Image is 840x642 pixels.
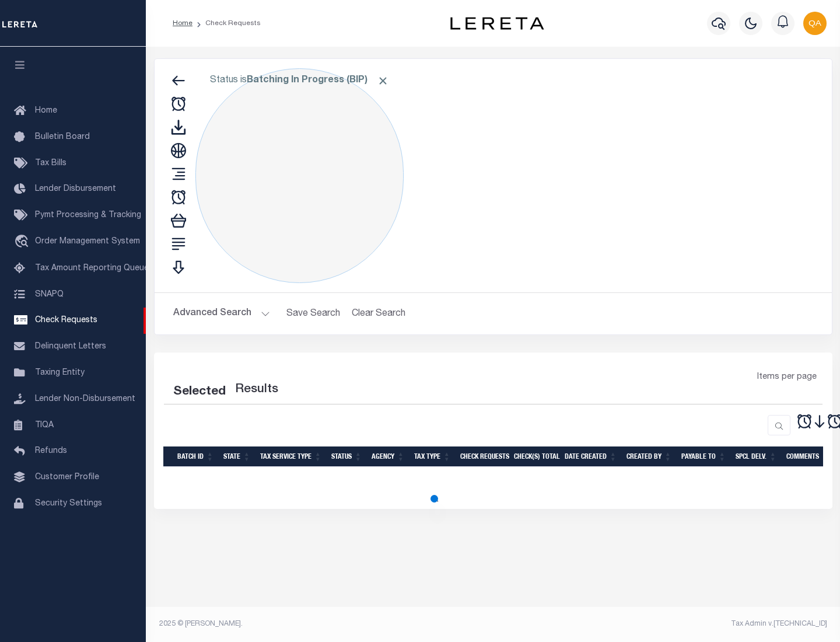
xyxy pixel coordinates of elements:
[367,446,409,467] th: Agency
[35,421,54,429] span: TIQA
[35,447,67,455] span: Refunds
[150,619,494,629] div: 2025 © [PERSON_NAME].
[731,446,782,467] th: Spcl Delv.
[195,68,404,283] div: Click to Edit
[782,446,834,467] th: Comments
[35,343,106,351] span: Delinquent Letters
[35,290,64,298] span: SNAPQ
[35,159,66,168] span: Tax Bills
[450,17,544,30] img: logo-dark.svg
[35,211,141,219] span: Pymt Processing & Tracking
[347,302,411,325] button: Clear Search
[327,446,367,467] th: Status
[35,133,90,141] span: Bulletin Board
[35,500,102,508] span: Security Settings
[456,446,509,467] th: Check Requests
[409,446,456,467] th: Tax Type
[173,383,226,402] div: Selected
[560,446,622,467] th: Date Created
[256,446,327,467] th: Tax Service Type
[35,473,99,481] span: Customer Profile
[173,302,270,325] button: Advanced Search
[173,20,192,27] a: Home
[377,75,389,87] span: Click to Remove
[502,619,827,629] div: Tax Admin v.[TECHNICAL_ID]
[35,238,140,246] span: Order Management System
[35,369,85,377] span: Taxing Entity
[192,18,261,29] li: Check Requests
[509,446,560,467] th: Check(s) Total
[235,381,278,399] label: Results
[35,264,149,273] span: Tax Amount Reporting Queue
[173,446,219,467] th: Batch Id
[35,107,57,115] span: Home
[35,185,116,193] span: Lender Disbursement
[757,371,817,384] span: Items per page
[279,302,347,325] button: Save Search
[14,235,33,250] i: travel_explore
[35,395,135,403] span: Lender Non-Disbursement
[219,446,256,467] th: State
[677,446,731,467] th: Payable To
[803,12,827,35] img: svg+xml;base64,PHN2ZyB4bWxucz0iaHR0cDovL3d3dy53My5vcmcvMjAwMC9zdmciIHBvaW50ZXItZXZlbnRzPSJub25lIi...
[247,76,389,85] b: Batching In Progress (BIP)
[35,316,97,325] span: Check Requests
[622,446,677,467] th: Created By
